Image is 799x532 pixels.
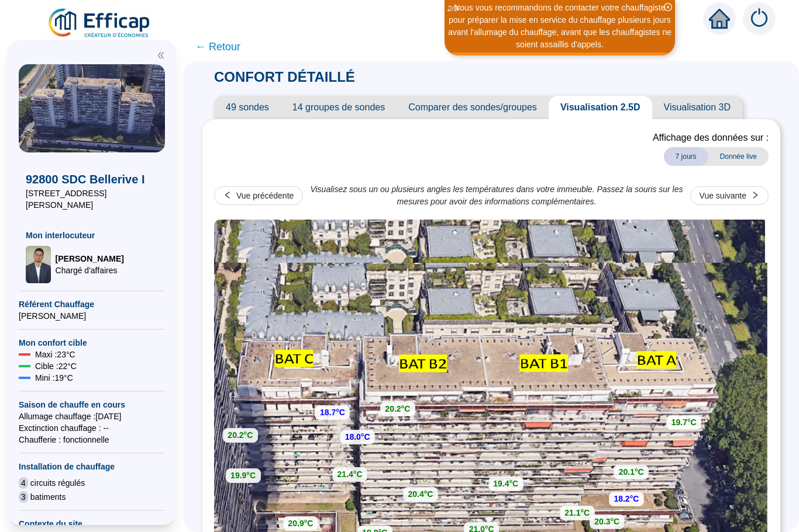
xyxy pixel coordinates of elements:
span: home [709,8,730,29]
strong: 20.2°C [228,430,253,440]
span: CONFORT DÉTAILLÉ [202,69,367,85]
span: close-circle [664,3,672,11]
div: Nous vous recommandons de contacter votre chauffagiste pour préparer la mise en service du chauff... [446,2,673,51]
span: Mini : 19 °C [35,372,73,384]
strong: 21.4°C [337,470,363,479]
strong: 20.1°C [619,467,644,477]
span: Installation de chauffage [19,461,165,472]
span: Exctinction chauffage : -- [19,422,165,434]
span: Allumage chauffage : [DATE] [19,411,165,422]
button: Vue précédente [214,186,303,205]
strong: 20.4°C [408,489,433,499]
strong: 19.9°C [230,471,256,480]
span: [PERSON_NAME] [19,310,165,322]
span: 49 sondes [214,96,281,119]
span: [PERSON_NAME] [56,253,124,265]
span: 92800 SDC Bellerive I [26,171,158,187]
div: Vue précédente [236,190,294,202]
button: Vue suivante [690,186,769,205]
span: Cible : 22 °C [35,360,77,372]
span: 3 [19,491,28,503]
div: Vue suivante [700,190,746,202]
strong: 21.1°C [564,508,590,517]
span: Affichage des données sur : [653,131,769,145]
span: [STREET_ADDRESS][PERSON_NAME] [26,187,158,211]
strong: 20.2°C [385,404,410,413]
strong: 20.3°C [594,517,619,526]
strong: 18.7°C [320,408,345,417]
img: Chargé d'affaires [26,246,51,283]
img: alerts [743,2,776,35]
span: Comparer des sondes/groupes [397,96,549,119]
span: Saison de chauffe en cours [19,399,165,411]
strong: 18.2°C [614,494,639,503]
span: Visualisation 2.5D [549,96,652,119]
strong: 19.4°C [493,479,518,488]
span: Chargé d'affaires [56,265,124,276]
span: Mon confort cible [19,337,165,349]
span: Visualisation 3D [652,96,742,119]
span: right [751,191,759,199]
span: ← Retour [195,39,240,55]
strong: 19.7°C [671,418,697,427]
span: Mon interlocuteur [26,230,158,241]
i: 2 / 3 [447,4,458,13]
img: efficap energie logo [47,7,153,40]
span: 14 groupes de sondes [281,96,397,119]
span: double-left [157,51,165,60]
span: Chaufferie : fonctionnelle [19,434,165,446]
span: Contexte du site [19,518,165,530]
span: Donnée live [708,147,769,166]
span: Maxi : 23 °C [35,349,75,360]
strong: 18.0°C [345,432,370,441]
span: 4 [19,477,28,489]
span: circuits régulés [30,477,85,489]
span: left [223,191,232,199]
span: 7 jours [664,147,708,166]
span: batiments [30,491,66,503]
span: Visualisez sous un ou plusieurs angles les températures dans votre immeuble. Passez la souris sur... [309,183,684,208]
span: Référent Chauffage [19,298,165,310]
strong: 20.9°C [288,519,313,528]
